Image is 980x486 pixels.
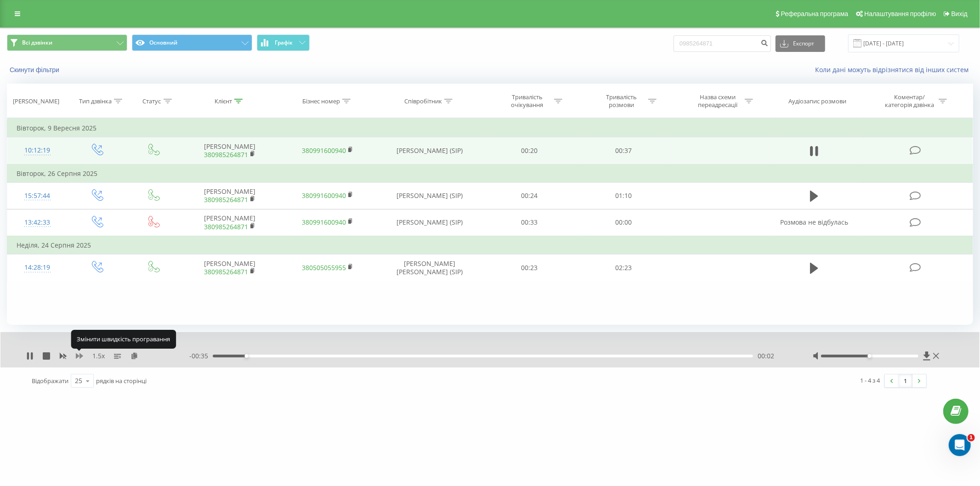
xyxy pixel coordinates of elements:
button: Графік [257,34,310,51]
td: [PERSON_NAME] [181,254,278,281]
button: Основний [132,34,252,51]
td: 00:23 [482,254,577,281]
div: Статус [143,97,161,105]
td: [PERSON_NAME] [181,209,278,236]
a: 380985264871 [204,267,248,276]
input: Пошук за номером [674,35,771,52]
a: 380505055955 [302,263,346,272]
div: 10:12:19 [17,141,58,159]
div: 25 [75,376,82,385]
span: 1 [968,434,975,441]
div: Аудіозапис розмови [788,97,846,105]
td: 00:33 [482,209,577,236]
div: Accessibility label [868,354,872,358]
div: Назва схеми переадресації [693,93,742,109]
span: Вихід [952,10,968,17]
div: 15:57:44 [17,187,58,205]
span: 00:02 [758,351,774,361]
div: Співробітник [404,97,442,105]
span: 1.5 x [92,351,105,361]
a: 380985264871 [204,150,248,159]
td: [PERSON_NAME] [181,182,278,209]
span: Всі дзвінки [22,39,52,46]
button: Всі дзвінки [7,34,127,51]
div: Змінити швидкість програвання [71,330,176,348]
div: Accessibility label [244,354,248,358]
div: 14:28:19 [17,259,58,277]
span: рядків на сторінці [96,377,147,385]
td: 00:37 [577,137,671,164]
span: Розмова не відбулась [780,218,848,226]
a: 380991600940 [302,191,346,200]
div: [PERSON_NAME] [13,97,59,105]
span: Налаштування профілю [864,10,936,17]
a: 380991600940 [302,218,346,226]
a: 1 [899,374,912,387]
button: Скинути фільтри [7,66,64,74]
div: Тип дзвінка [79,97,112,105]
span: Графік [275,40,293,46]
td: [PERSON_NAME] (SIP) [377,182,482,209]
a: Коли дані можуть відрізнятися вiд інших систем [815,65,973,74]
td: Вівторок, 9 Вересня 2025 [7,119,973,137]
td: 00:00 [577,209,671,236]
td: Неділя, 24 Серпня 2025 [7,236,973,254]
div: Тривалість розмови [597,93,646,109]
td: 02:23 [577,254,671,281]
span: Реферальна програма [781,10,849,17]
td: [PERSON_NAME] (SIP) [377,209,482,236]
td: [PERSON_NAME] (SIP) [377,137,482,164]
div: Бізнес номер [302,97,340,105]
a: 380985264871 [204,222,248,231]
td: 00:24 [482,182,577,209]
span: - 00:35 [189,351,213,361]
iframe: Intercom live chat [949,434,971,456]
div: 13:42:33 [17,214,58,232]
td: 01:10 [577,182,671,209]
div: 1 - 4 з 4 [861,376,880,385]
a: 380991600940 [302,146,346,155]
div: Клієнт [215,97,232,105]
td: 00:20 [482,137,577,164]
td: [PERSON_NAME] [181,137,278,164]
button: Експорт [776,35,825,52]
a: 380985264871 [204,195,248,204]
div: Тривалість очікування [503,93,552,109]
span: Відображати [32,377,68,385]
td: Вівторок, 26 Серпня 2025 [7,164,973,183]
div: Коментар/категорія дзвінка [883,93,936,109]
td: [PERSON_NAME] [PERSON_NAME] (SIP) [377,254,482,281]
